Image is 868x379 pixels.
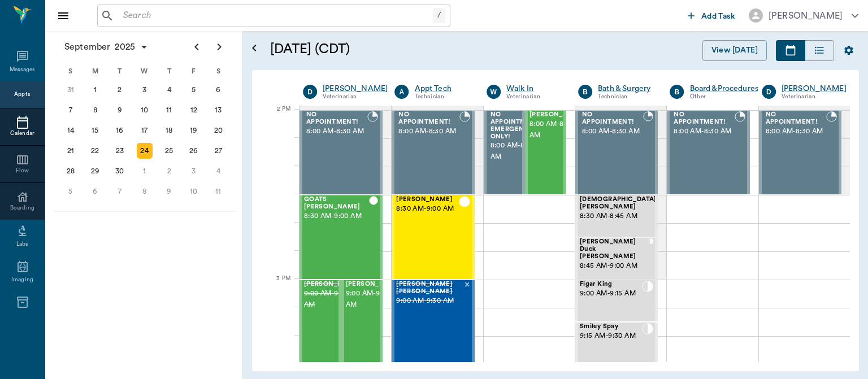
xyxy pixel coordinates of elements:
div: Sunday, September 14, 2025 [63,123,79,138]
h5: [DATE] (CDT) [270,40,522,58]
div: Monday, September 15, 2025 [87,123,103,138]
a: [PERSON_NAME] [782,83,847,94]
span: 8:30 AM - 9:00 AM [396,203,458,215]
button: Previous page [185,36,208,58]
div: W [132,63,157,80]
div: Bath & Surgery [598,83,653,94]
span: 8:30 AM - 9:00 AM [304,211,369,222]
div: Friday, September 5, 2025 [186,82,202,98]
div: Thursday, September 11, 2025 [161,102,177,118]
span: [PERSON_NAME] [530,111,586,119]
div: Wednesday, October 1, 2025 [137,163,153,179]
div: Tuesday, October 7, 2025 [112,184,128,199]
div: CHECKED_OUT, 8:30 AM - 9:00 AM [300,195,383,280]
div: Wednesday, September 10, 2025 [137,102,153,118]
div: Sunday, September 21, 2025 [63,143,79,159]
div: Tuesday, September 16, 2025 [112,123,128,138]
div: M [83,63,108,80]
div: Appts [14,90,30,99]
div: Friday, September 12, 2025 [186,102,202,118]
span: 9:00 AM - 9:15 AM [580,288,642,299]
button: [PERSON_NAME] [740,5,867,26]
div: / [433,8,445,23]
button: Add Task [683,5,740,26]
div: Friday, October 3, 2025 [186,163,202,179]
div: Tuesday, September 30, 2025 [112,163,128,179]
span: NO APPOINTMENT! [306,111,367,126]
div: Imaging [11,276,33,284]
div: CHECKED_IN, 8:30 AM - 8:45 AM [575,195,658,237]
span: Smiley Spay [580,323,642,330]
div: Veterinarian [782,92,847,102]
div: Tuesday, September 23, 2025 [112,143,128,159]
button: Close drawer [52,5,75,27]
div: Veterinarian [323,92,388,102]
span: 8:00 AM - 8:30 AM [674,126,735,137]
a: Board &Procedures [690,83,759,94]
span: 8:00 AM - 8:30 AM [306,126,367,137]
span: NO APPOINTMENT! [398,111,459,126]
button: September2025 [59,36,154,58]
span: [PERSON_NAME] [396,196,458,203]
div: CHECKED_IN, 8:00 AM - 8:30 AM [525,110,566,195]
span: GOATS [PERSON_NAME] [304,196,369,211]
button: Open calendar [248,27,261,70]
div: Monday, October 6, 2025 [87,184,103,199]
div: Friday, September 26, 2025 [186,143,202,159]
span: NO APPOINTMENT! [582,111,643,126]
div: W [487,85,501,99]
div: CHECKED_IN, 9:15 AM - 9:30 AM [575,322,658,364]
span: 8:00 AM - 8:30 AM [491,140,542,163]
div: Saturday, September 27, 2025 [210,143,226,159]
div: Friday, October 10, 2025 [186,184,202,199]
div: B [670,85,684,99]
div: CHECKED_OUT, 8:30 AM - 9:00 AM [392,195,474,280]
div: BOOKED, 8:00 AM - 8:30 AM [484,110,525,195]
a: Appt Tech [415,83,470,94]
span: [PERSON_NAME] [346,281,402,288]
div: T [157,63,181,80]
span: 2025 [112,39,137,55]
span: [PERSON_NAME] Duck [PERSON_NAME] [580,238,648,260]
span: 8:00 AM - 8:30 AM [766,126,827,137]
iframe: Intercom live chat [11,341,38,368]
div: Monday, September 1, 2025 [87,82,103,98]
div: Thursday, September 18, 2025 [161,123,177,138]
span: 9:00 AM - 9:30 AM [346,288,402,311]
div: Thursday, September 4, 2025 [161,82,177,98]
a: Walk In [506,83,561,94]
div: D [303,85,317,99]
div: Labs [16,240,28,249]
div: Friday, September 19, 2025 [186,123,202,138]
div: BOOKED, 8:00 AM - 8:30 AM [392,110,474,195]
div: T [107,63,132,80]
div: BOOKED, 8:00 AM - 8:30 AM [300,110,383,195]
span: 9:15 AM - 9:30 AM [580,330,642,342]
div: Saturday, September 20, 2025 [210,123,226,138]
div: Wednesday, September 17, 2025 [137,123,153,138]
div: Monday, September 29, 2025 [87,163,103,179]
div: Sunday, September 7, 2025 [63,102,79,118]
div: S [58,63,83,80]
div: S [206,63,231,80]
div: CHECKED_IN, 9:00 AM - 9:15 AM [575,280,658,322]
a: [PERSON_NAME] [323,83,388,94]
span: Figar King [580,281,642,288]
div: B [578,85,592,99]
span: 8:00 AM - 8:30 AM [582,126,643,137]
span: NO APPOINTMENT! [674,111,735,126]
input: Search [119,8,433,24]
span: [PERSON_NAME] [304,281,361,288]
div: Thursday, October 9, 2025 [161,184,177,199]
div: Veterinarian [506,92,561,102]
div: Today, Wednesday, September 24, 2025 [137,143,153,159]
div: Technician [598,92,653,102]
span: [PERSON_NAME] [PERSON_NAME] [396,281,463,295]
div: NO_SHOW, 9:00 AM - 9:30 AM [392,280,474,364]
div: Thursday, September 25, 2025 [161,143,177,159]
span: NO APPOINTMENT! EMERGENCY ONLY! [491,111,542,140]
